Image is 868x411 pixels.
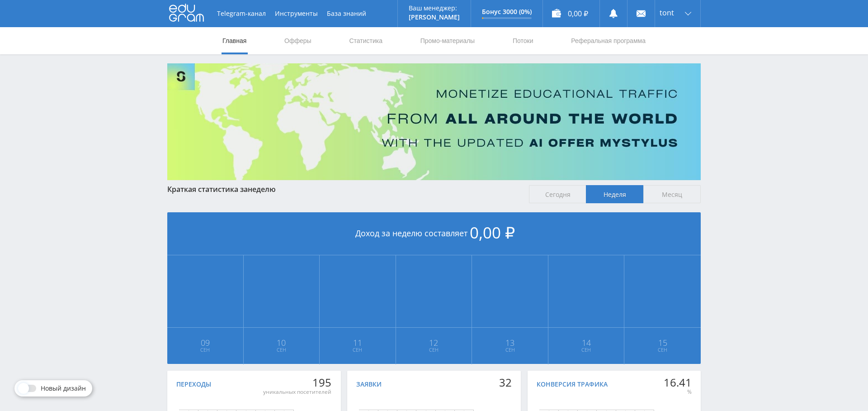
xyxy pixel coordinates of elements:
[41,385,86,392] span: Новый дизайн
[499,376,512,389] div: 32
[168,339,243,346] span: 09
[482,8,532,15] p: Бонус 3000 (0%)
[263,388,331,396] div: уникальных посетителей
[586,185,643,203] span: Неделя
[176,381,211,388] div: Переходы
[409,5,460,12] p: Ваш менеджер:
[396,339,472,346] span: 12
[283,27,312,54] a: Офферы
[222,27,247,54] a: Главная
[168,346,243,354] span: Сен
[470,222,515,243] span: 0,00 ₽
[512,27,534,54] a: Потоки
[570,27,646,54] a: Реферальная программа
[420,27,476,54] a: Промо-материалы
[664,388,692,396] div: %
[348,27,383,54] a: Статистика
[529,185,586,203] span: Сегодня
[320,346,395,354] span: Сен
[244,346,319,354] span: Сен
[263,376,331,389] div: 195
[248,184,276,194] span: неделю
[167,63,701,180] img: Banner
[643,185,701,203] span: Месяц
[396,346,472,354] span: Сен
[472,339,547,346] span: 13
[664,376,692,389] div: 16.41
[660,9,674,16] span: tont
[549,346,624,354] span: Сен
[625,339,700,346] span: 15
[472,346,547,354] span: Сен
[409,14,460,21] p: [PERSON_NAME]
[244,339,319,346] span: 10
[167,185,520,193] div: Краткая статистика за
[320,339,395,346] span: 11
[167,212,701,255] div: Доход за неделю составляет
[549,339,624,346] span: 14
[537,381,608,388] div: Конверсия трафика
[356,381,382,388] div: Заявки
[625,346,700,354] span: Сен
